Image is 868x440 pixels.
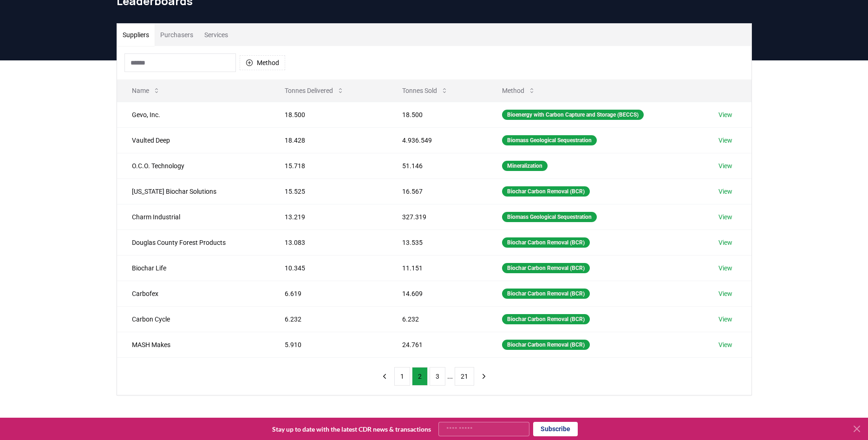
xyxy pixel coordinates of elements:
td: 13.535 [387,230,487,255]
td: Biochar Life [117,255,270,281]
td: 15.718 [270,153,387,178]
td: 51.146 [387,153,487,178]
button: Name [124,81,168,100]
td: 6.619 [270,281,387,306]
td: 15.525 [270,178,387,204]
button: 1 [394,367,410,386]
div: Bioenergy with Carbon Capture and Storage (BECCS) [502,110,644,120]
td: Carbofex [117,281,270,306]
td: 18.500 [270,102,387,127]
div: Biochar Carbon Removal (BCR) [502,314,590,324]
div: Biochar Carbon Removal (BCR) [502,340,590,350]
button: Method [240,55,285,70]
td: 11.151 [387,255,487,281]
td: 13.219 [270,204,387,230]
td: 18.500 [387,102,487,127]
td: 6.232 [270,306,387,332]
td: Carbon Cycle [117,306,270,332]
div: Biochar Carbon Removal (BCR) [502,237,590,248]
td: 14.609 [387,281,487,306]
a: View [718,187,732,196]
td: 6.232 [387,306,487,332]
div: Biomass Geological Sequestration [502,135,597,145]
td: Gevo, Inc. [117,102,270,127]
td: Charm Industrial [117,204,270,230]
button: Purchasers [155,24,199,46]
a: View [718,110,732,119]
td: 13.083 [270,230,387,255]
td: 5.910 [270,332,387,357]
button: Tonnes Sold [395,81,456,100]
a: View [718,212,732,222]
td: 4.936.549 [387,127,487,153]
div: Biochar Carbon Removal (BCR) [502,289,590,299]
div: Mineralization [502,161,548,171]
button: previous page [377,367,392,386]
button: Services [199,24,234,46]
li: ... [447,371,453,382]
td: O.C.O. Technology [117,153,270,178]
a: View [718,263,732,273]
button: 2 [412,367,428,386]
button: 21 [455,367,474,386]
td: [US_STATE] Biochar Solutions [117,178,270,204]
button: Tonnes Delivered [277,81,352,100]
td: 10.345 [270,255,387,281]
a: View [718,161,732,171]
button: Suppliers [117,24,155,46]
a: View [718,289,732,298]
td: 24.761 [387,332,487,357]
td: MASH Makes [117,332,270,357]
td: Douglas County Forest Products [117,230,270,255]
td: Vaulted Deep [117,127,270,153]
div: Biomass Geological Sequestration [502,212,597,222]
button: next page [476,367,492,386]
a: View [718,340,732,349]
td: 327.319 [387,204,487,230]
div: Biochar Carbon Removal (BCR) [502,186,590,197]
a: View [718,238,732,247]
td: 18.428 [270,127,387,153]
button: 3 [430,367,445,386]
button: Method [495,81,543,100]
a: View [718,315,732,324]
a: View [718,136,732,145]
div: Biochar Carbon Removal (BCR) [502,263,590,273]
td: 16.567 [387,178,487,204]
